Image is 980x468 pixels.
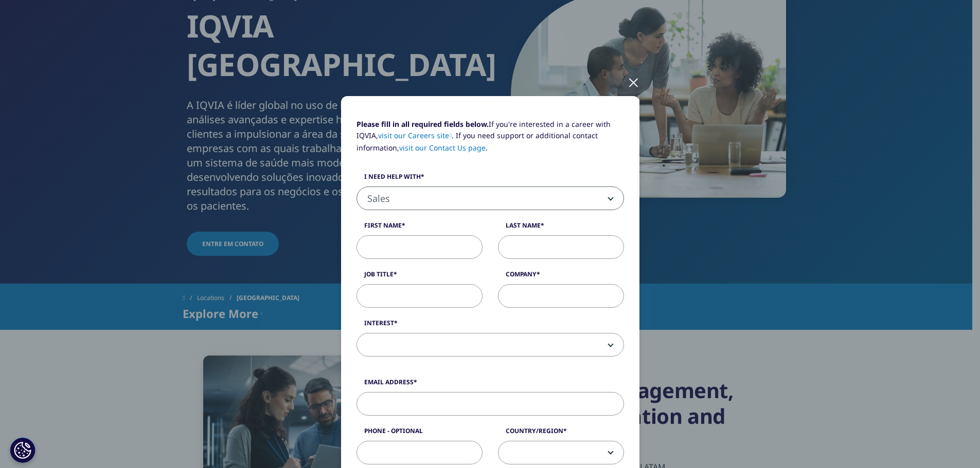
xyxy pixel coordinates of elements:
a: visit our Careers site [378,130,452,140]
strong: Please fill in all required fields below. [357,119,489,129]
label: Job Title [357,270,483,284]
label: Last Name [498,221,624,235]
span: Sales [357,187,623,211]
label: First Name [357,221,483,235]
p: If you're interested in a career with IQVIA, . If you need support or additional contact informat... [357,119,624,161]
button: Definições de cookies [10,437,35,463]
label: Country/Region [498,426,624,441]
a: visit our Contact Us page [399,143,486,153]
label: I need help with [357,172,624,186]
label: Email Address [357,378,624,392]
label: Interest [357,319,624,333]
span: Sales [357,186,624,210]
label: Phone - Optional [357,426,483,441]
label: Company [498,270,624,284]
